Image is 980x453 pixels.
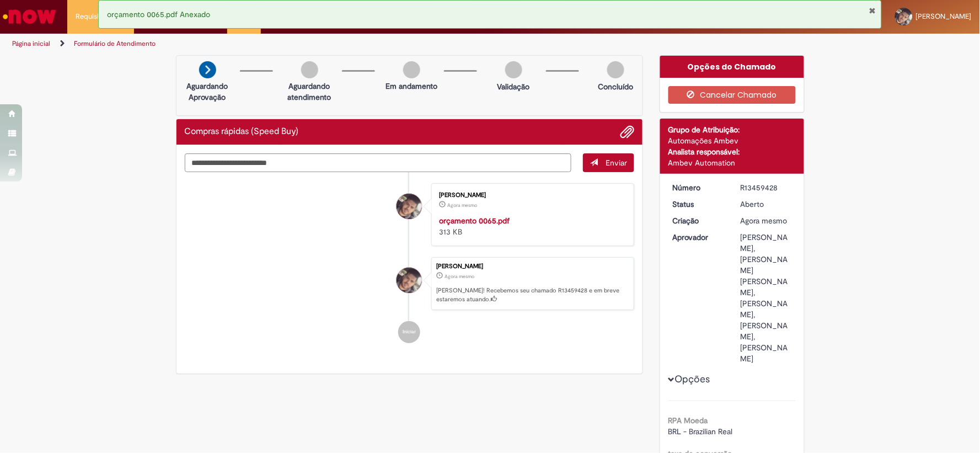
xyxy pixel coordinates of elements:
[665,232,732,243] dt: Aprovador
[916,12,972,21] span: [PERSON_NAME]
[436,263,628,270] div: [PERSON_NAME]
[76,11,114,22] span: Requisições
[665,182,732,193] dt: Número
[620,125,634,139] button: Adicionar anexos
[403,61,420,78] img: img-circle-grey.png
[598,81,633,92] p: Concluído
[741,182,792,193] div: R13459428
[668,157,796,168] div: Ambev Automation
[181,81,234,103] p: Aguardando Aprovação
[1,6,58,28] img: ServiceNow
[301,61,318,78] img: img-circle-grey.png
[185,257,635,310] li: Afonso Cesar Pinheiro Gomes
[741,216,788,226] time: 28/08/2025 17:08:24
[447,202,477,209] time: 28/08/2025 17:08:20
[8,34,645,54] ul: Trilhas de página
[12,39,50,48] a: Página inicial
[668,124,796,135] div: Grupo de Atribuição:
[283,81,336,103] p: Aguardando atendimento
[436,286,628,303] p: [PERSON_NAME]! Recebemos seu chamado R13459428 e em breve estaremos atuando.
[741,199,792,210] div: Aberto
[185,127,299,137] h2: Compras rápidas (Speed Buy) Histórico de tíquete
[439,215,623,237] div: 313 KB
[199,61,216,78] img: arrow-next.png
[74,39,156,48] a: Formulário de Atendimento
[583,153,634,172] button: Enviar
[668,415,708,425] b: RPA Moeda
[668,135,796,146] div: Automações Ambev
[606,158,627,168] span: Enviar
[668,427,733,436] span: BRL - Brazilian Real
[668,146,796,157] div: Analista responsável:
[497,81,530,92] p: Validação
[439,216,510,226] a: orçamento 0065.pdf
[741,232,792,364] div: [PERSON_NAME], [PERSON_NAME] [PERSON_NAME], [PERSON_NAME], [PERSON_NAME], [PERSON_NAME]
[668,86,796,104] button: Cancelar Chamado
[445,273,474,280] span: Agora mesmo
[185,172,635,354] ul: Histórico de tíquete
[607,61,624,78] img: img-circle-grey.png
[397,194,422,219] div: Afonso Cesar Pinheiro Gomes
[741,215,792,226] div: 28/08/2025 17:08:24
[447,202,477,209] span: Agora mesmo
[107,9,210,19] span: orçamento 0065.pdf Anexado
[385,81,437,92] p: Em andamento
[660,56,804,78] div: Opções do Chamado
[185,153,572,172] textarea: Digite sua mensagem aqui...
[665,199,732,210] dt: Status
[439,192,623,199] div: [PERSON_NAME]
[741,216,788,226] span: Agora mesmo
[869,6,876,15] button: Fechar Notificação
[505,61,522,78] img: img-circle-grey.png
[445,273,474,280] time: 28/08/2025 17:08:24
[665,215,732,226] dt: Criação
[397,268,422,293] div: Afonso Cesar Pinheiro Gomes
